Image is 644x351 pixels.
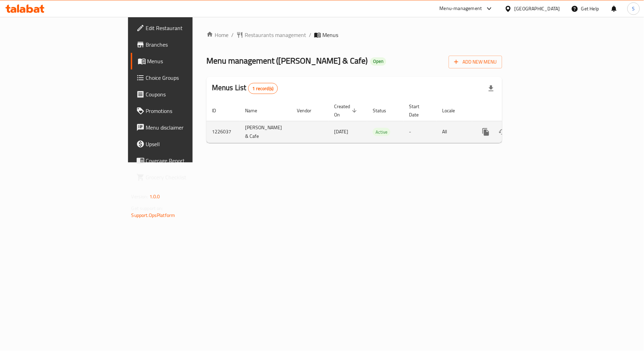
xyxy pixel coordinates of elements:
[146,90,230,98] span: Coupons
[131,69,236,86] a: Choice Groups
[373,128,390,136] span: Active
[322,31,338,39] span: Menus
[206,100,549,143] table: enhanced table
[131,36,236,53] a: Branches
[409,102,428,119] span: Start Date
[370,57,386,66] div: Open
[146,123,230,132] span: Menu disclaimer
[494,124,511,140] button: Change Status
[334,102,359,119] span: Created On
[248,83,278,94] div: Total records count
[131,152,236,169] a: Coverage Report
[245,31,306,39] span: Restaurants management
[632,5,635,12] span: S
[131,53,236,69] a: Menus
[146,74,230,82] span: Choice Groups
[131,136,236,152] a: Upsell
[131,103,236,119] a: Promotions
[131,192,148,201] span: Version:
[403,121,437,143] td: -
[146,173,230,181] span: Grocery Checklist
[515,5,560,12] div: [GEOGRAPHIC_DATA]
[472,100,549,121] th: Actions
[131,86,236,103] a: Coupons
[309,31,311,39] li: /
[297,106,320,115] span: Vendor
[131,211,175,220] a: Support.OpsPlatform
[245,106,266,115] span: Name
[437,121,472,143] td: All
[131,20,236,36] a: Edit Restaurant
[334,127,348,136] span: [DATE]
[206,53,368,68] span: Menu management ( [PERSON_NAME] & Cafe )
[478,124,494,140] button: more
[440,4,482,13] div: Menu-management
[454,58,497,66] span: Add New Menu
[212,83,278,94] h2: Menus List
[131,204,163,213] span: Get support on:
[206,31,502,39] nav: breadcrumb
[449,56,502,68] button: Add New Menu
[146,40,230,49] span: Branches
[236,31,306,39] a: Restaurants management
[131,119,236,136] a: Menu disclaimer
[370,58,386,64] span: Open
[240,121,291,143] td: [PERSON_NAME] & Cafe
[146,107,230,115] span: Promotions
[248,85,278,92] span: 1 record(s)
[146,156,230,165] span: Coverage Report
[131,169,236,186] a: Grocery Checklist
[147,57,230,65] span: Menus
[212,106,225,115] span: ID
[146,24,230,32] span: Edit Restaurant
[442,106,464,115] span: Locale
[149,192,160,201] span: 1.0.0
[373,106,395,115] span: Status
[146,140,230,148] span: Upsell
